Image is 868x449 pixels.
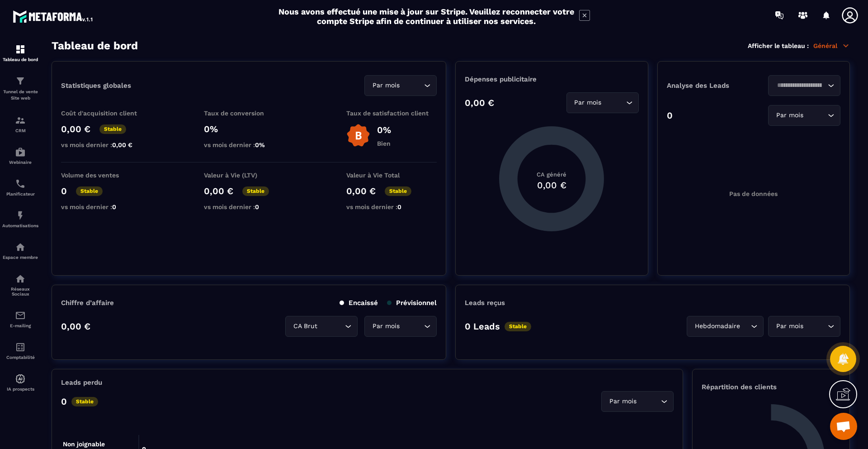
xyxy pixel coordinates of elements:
p: 0,00 € [465,97,494,108]
p: 0,00 € [61,124,90,134]
a: automationsautomationsWebinaire [2,140,38,172]
img: automations [15,147,26,158]
p: Prévisionnel [387,299,437,307]
p: Bien [377,140,391,147]
img: b-badge-o.b3b20ee6.svg [346,124,370,148]
p: Stable [71,397,98,406]
p: vs mois dernier : [204,203,294,210]
p: 0,00 € [61,321,90,332]
input: Search for option [805,110,826,120]
input: Search for option [805,321,826,331]
a: formationformationTunnel de vente Site web [2,69,38,108]
a: social-networksocial-networkRéseaux Sociaux [2,267,38,303]
p: Taux de satisfaction client [346,110,437,117]
div: Search for option [566,92,639,113]
p: Stable [76,186,103,196]
span: 0,00 € [112,141,132,148]
p: Stable [242,186,269,196]
p: Tunnel de vente Site web [2,89,38,101]
p: E-mailing [2,323,38,328]
a: emailemailE-mailing [2,303,38,335]
img: social-network [15,273,26,284]
p: Volume des ventes [61,172,151,179]
p: Dépenses publicitaire [465,75,638,83]
div: Ouvrir le chat [830,413,857,440]
a: formationformationTableau de bord [2,37,38,69]
p: 0 [61,396,67,407]
input: Search for option [774,81,826,91]
p: vs mois dernier : [204,141,294,148]
p: 0 [667,110,673,121]
p: Espace membre [2,255,38,260]
h2: Nous avons effectué une mise à jour sur Stripe. Veuillez reconnecter votre compte Stripe afin de ... [278,7,575,26]
div: Search for option [285,316,358,337]
span: Par mois [607,396,638,406]
p: vs mois dernier : [61,141,151,148]
p: Tableau de bord [2,57,38,62]
p: vs mois dernier : [61,203,151,210]
img: formation [15,115,26,126]
p: Encaissé [340,299,378,307]
p: 0,00 € [204,186,233,196]
img: automations [15,373,26,384]
input: Search for option [401,321,422,331]
p: Afficher le tableau : [748,42,809,49]
span: 0 [112,203,116,210]
p: Chiffre d’affaire [61,299,114,307]
input: Search for option [742,321,749,331]
p: IA prospects [2,387,38,392]
p: 0,00 € [346,186,376,196]
p: Pas de données [729,190,778,197]
p: Comptabilité [2,355,38,360]
p: Statistiques globales [61,81,131,90]
span: 0 [397,203,401,210]
div: Search for option [687,316,764,337]
p: CRM [2,128,38,133]
p: Répartition des clients [702,383,840,391]
p: Valeur à Vie (LTV) [204,172,294,179]
div: Search for option [601,391,674,412]
a: accountantaccountantComptabilité [2,335,38,367]
p: Réseaux Sociaux [2,287,38,296]
span: Par mois [774,321,805,331]
p: 0% [377,124,391,135]
div: Search for option [364,75,437,96]
span: Hebdomadaire [693,321,742,331]
p: Planificateur [2,191,38,196]
img: logo [13,8,94,24]
img: automations [15,242,26,253]
img: email [15,310,26,321]
p: Stable [505,322,531,331]
img: accountant [15,342,26,353]
p: Taux de conversion [204,110,294,117]
p: Leads perdu [61,378,102,387]
a: formationformationCRM [2,108,38,140]
span: Par mois [572,98,604,108]
p: vs mois dernier : [346,203,437,210]
tspan: Non joignable [63,440,105,448]
span: 0 [255,203,259,210]
div: Search for option [768,105,840,126]
p: Coût d'acquisition client [61,110,151,117]
p: Webinaire [2,160,38,165]
p: 0 Leads [465,321,500,332]
p: Leads reçus [465,299,505,307]
input: Search for option [604,98,624,108]
img: formation [15,44,26,55]
span: Par mois [370,81,401,91]
div: Search for option [364,316,437,337]
p: Valeur à Vie Total [346,172,437,179]
a: automationsautomationsAutomatisations [2,203,38,235]
p: Général [813,42,850,50]
div: Search for option [768,75,840,96]
p: 0% [204,124,294,134]
img: scheduler [15,178,26,189]
img: formation [15,76,26,86]
p: Stable [385,186,411,196]
a: schedulerschedulerPlanificateur [2,172,38,203]
input: Search for option [638,396,659,406]
img: automations [15,210,26,221]
input: Search for option [401,81,422,91]
p: Stable [99,124,126,134]
p: 0 [61,186,67,196]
